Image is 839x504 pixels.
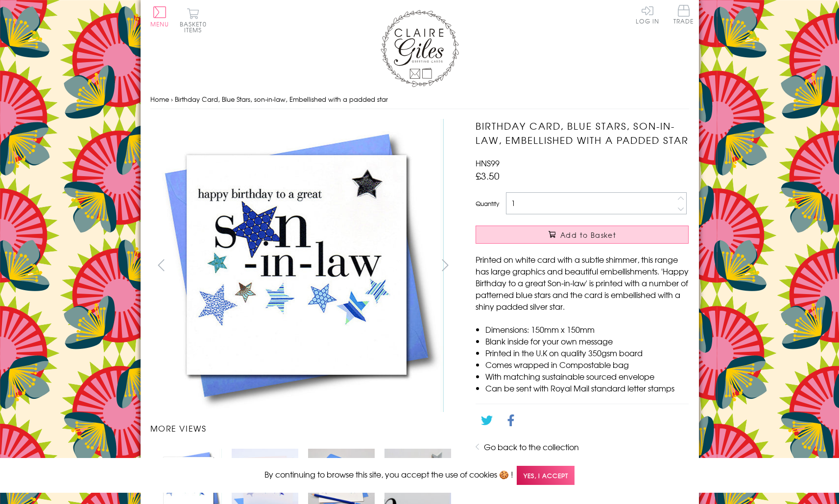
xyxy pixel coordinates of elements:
button: prev [150,254,172,276]
a: Go back to the collection [484,441,579,453]
li: Comes wrapped in Compostable bag [485,359,689,370]
a: Home [150,94,169,104]
span: Menu [150,20,169,28]
img: Birthday Card, Blue Stars, son-in-law, Embellished with a padded star [150,119,444,412]
img: Claire Giles Greetings Cards [381,10,459,87]
label: Quantity [476,199,499,208]
h3: More views [150,422,456,434]
span: Add to Basket [560,230,616,240]
button: Basket0 items [180,8,207,33]
button: Menu [150,6,169,27]
nav: breadcrumbs [150,90,689,110]
a: Trade [673,5,694,26]
li: With matching sustainable sourced envelope [485,370,689,382]
span: › [171,94,173,104]
span: Birthday Card, Blue Stars, son-in-law, Embellished with a padded star [175,94,388,104]
li: Dimensions: 150mm x 150mm [485,323,689,335]
span: 0 items [184,20,207,34]
span: Yes, I accept [517,466,575,485]
li: Can be sent with Royal Mail standard letter stamps [485,382,689,394]
img: Birthday Card, Blue Stars, son-in-law, Embellished with a padded star [456,119,750,412]
li: Printed in the U.K on quality 350gsm board [485,347,689,359]
span: Trade [673,5,694,24]
button: Add to Basket [476,226,689,244]
button: next [434,254,456,276]
a: Log In [636,5,659,24]
p: Printed on white card with a subtle shimmer, this range has large graphics and beautiful embellis... [476,253,689,312]
li: Blank inside for your own message [485,335,689,347]
span: £3.50 [476,169,500,183]
span: HNS99 [476,157,500,169]
h1: Birthday Card, Blue Stars, son-in-law, Embellished with a padded star [476,119,689,147]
